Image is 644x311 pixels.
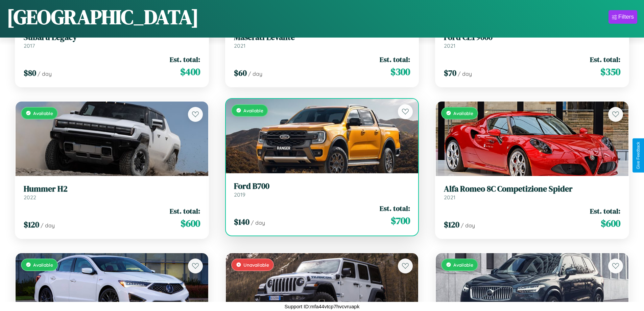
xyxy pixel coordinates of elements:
a: Ford B7002019 [234,181,410,198]
span: Available [453,262,473,268]
span: $ 300 [390,65,410,79]
span: 2019 [234,191,245,198]
a: Maserati Levante2021 [234,32,410,49]
span: $ 700 [391,214,410,227]
h3: Subaru Legacy [24,32,200,42]
span: / day [41,222,55,229]
span: $ 120 [444,219,459,230]
span: Available [453,110,473,116]
span: $ 140 [234,216,249,227]
a: Subaru Legacy2017 [24,32,200,49]
span: 2021 [234,42,245,49]
span: / day [38,70,52,77]
div: Filters [618,14,634,20]
span: / day [461,222,475,229]
span: Unavailable [243,262,269,268]
span: 2021 [444,194,455,201]
h3: Hummer H2 [24,184,200,194]
span: Available [243,108,263,113]
span: 2021 [444,42,455,49]
a: Alfa Romeo 8C Competizione Spider2021 [444,184,620,201]
h3: Ford B700 [234,181,410,191]
h3: Alfa Romeo 8C Competizione Spider [444,184,620,194]
span: / day [248,70,262,77]
span: 2017 [24,42,35,49]
span: Est. total: [380,54,410,64]
div: Give Feedback [636,142,641,169]
a: Hummer H22022 [24,184,200,201]
span: Est. total: [170,206,200,216]
h3: Maserati Levante [234,32,410,42]
span: Available [33,262,53,268]
span: / day [458,70,472,77]
button: Filters [609,10,637,24]
span: $ 350 [600,65,620,79]
span: $ 400 [180,65,200,79]
p: Support ID: mfa44vtcp7hvcvruapk [285,302,360,311]
h1: [GEOGRAPHIC_DATA] [7,3,199,31]
span: Est. total: [590,206,620,216]
span: $ 70 [444,67,456,79]
a: Ford CLT90002021 [444,32,620,49]
span: $ 120 [24,219,39,230]
span: Est. total: [380,203,410,213]
span: 2022 [24,194,36,201]
span: / day [251,219,265,226]
span: $ 600 [181,217,200,230]
span: Est. total: [170,54,200,64]
span: $ 60 [234,67,247,79]
span: $ 80 [24,67,36,79]
span: $ 600 [601,217,620,230]
h3: Ford CLT9000 [444,32,620,42]
span: Available [33,110,53,116]
span: Est. total: [590,54,620,64]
